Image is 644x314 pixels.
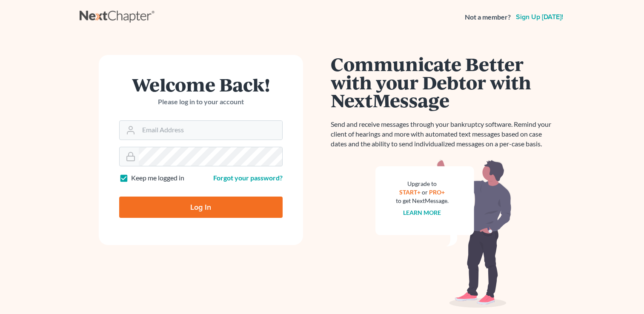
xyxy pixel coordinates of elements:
[403,209,441,216] a: Learn more
[514,14,565,20] a: Sign up [DATE]!
[331,120,556,149] p: Send and receive messages through your bankruptcy software. Remind your client of hearings and mo...
[139,121,282,140] input: Email Address
[119,197,283,218] input: Log In
[331,55,556,109] h1: Communicate Better with your Debtor with NextMessage
[399,188,421,196] a: START+
[422,188,428,196] span: or
[396,180,449,188] div: Upgrade to
[213,174,283,182] a: Forgot your password?
[119,75,283,94] h1: Welcome Back!
[375,159,512,308] img: nextmessage_bg-59042aed3d76b12b5cd301f8e5b87938c9018125f34e5fa2b7a6b67550977c72.svg
[119,97,283,107] p: Please log in to your account
[131,173,184,183] label: Keep me logged in
[465,12,511,22] strong: Not a member?
[429,188,445,196] a: PRO+
[396,197,449,205] div: to get NextMessage.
